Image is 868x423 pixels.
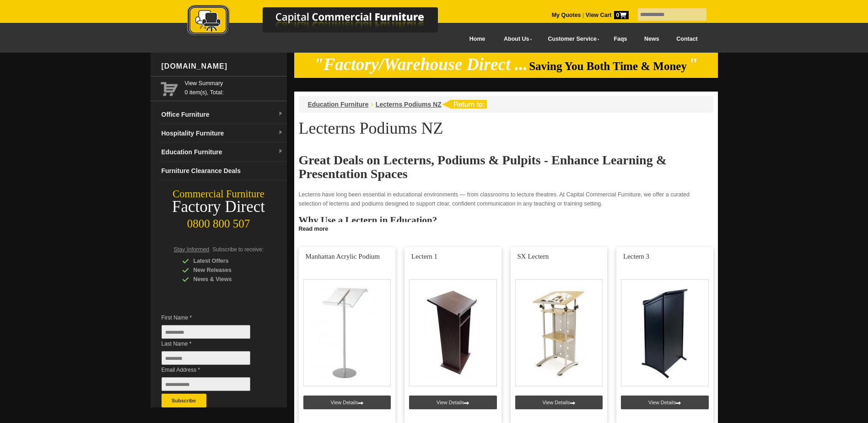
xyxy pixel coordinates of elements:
[278,111,283,117] img: dropdown
[314,55,528,74] em: "Factory/Warehouse Direct ...
[158,53,287,80] div: [DOMAIN_NAME]
[538,29,605,49] a: Customer Service
[158,105,287,124] a: Office Furnituredropdown
[494,29,538,49] a: About Us
[529,60,687,72] span: Saving You Both Time & Money
[162,394,206,407] button: Subscribe
[299,153,667,181] strong: Great Deals on Lecterns, Podiums & Pulpits - Enhance Learning & Presentation Spaces
[636,29,668,49] a: News
[688,55,698,74] em: "
[162,325,250,339] input: First Name *
[376,101,442,108] a: Lecterns Podiums NZ
[182,275,269,284] div: News & Views
[442,100,487,108] img: return to
[586,12,629,18] strong: View Cart
[158,162,287,180] a: Furniture Clearance Deals
[584,12,628,18] a: View Cart0
[614,11,629,19] span: 0
[182,256,269,266] div: Latest Offers
[162,339,264,348] span: Last Name *
[294,222,718,233] a: Click to read more
[552,12,581,18] a: My Quotes
[162,377,250,391] input: Email Address *
[212,246,264,253] span: Subscribe to receive:
[158,143,287,162] a: Education Furnituredropdown
[371,100,373,109] li: ›
[605,29,636,49] a: Faqs
[162,365,264,374] span: Email Address *
[151,213,287,230] div: 0800 800 507
[299,119,713,137] h1: Lecterns Podiums NZ
[185,79,283,96] span: 0 item(s), Total:
[162,5,482,38] img: Capital Commercial Furniture Logo
[162,313,264,322] span: First Name *
[299,190,713,208] p: Lecterns have long been essential in educational environments — from classrooms to lecture theatr...
[668,29,706,49] a: Contact
[185,79,283,88] a: View Summary
[299,215,437,226] strong: Why Use a Lectern in Education?
[182,266,269,275] div: New Releases
[278,130,283,136] img: dropdown
[278,149,283,154] img: dropdown
[174,246,210,253] span: Stay Informed
[162,351,250,365] input: Last Name *
[151,201,287,213] div: Factory Direct
[158,124,287,143] a: Hospitality Furnituredropdown
[151,188,287,201] div: Commercial Furniture
[162,5,482,41] a: Capital Commercial Furniture Logo
[308,101,369,108] a: Education Furniture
